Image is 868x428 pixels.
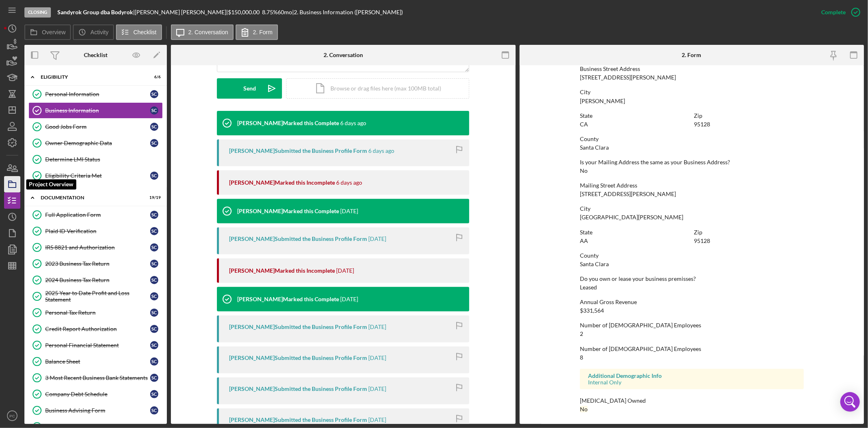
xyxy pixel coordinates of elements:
[580,238,588,244] div: AA
[217,78,282,99] button: Send
[45,228,150,234] div: Plaid ID Verification
[28,239,163,256] a: IRS 8821 and AuthorizationSC
[580,182,804,189] div: Mailing Street Address
[150,243,158,252] div: S C
[150,260,158,268] div: S C
[580,354,583,361] div: 8
[580,159,804,165] div: Is your Mailing Address the same as your Business Address?
[45,91,150,97] div: Personal Information
[188,29,228,35] label: 2. Conversation
[28,135,163,151] a: Owner Demographic DataSC
[580,168,588,174] div: No
[150,292,158,300] div: S C
[580,322,804,329] div: Number of [DEMOGRAPHIC_DATA] Employees
[229,417,367,423] div: [PERSON_NAME] Submitted the Business Profile Form
[588,373,796,379] div: Additional Demographic Info
[580,214,683,221] div: [GEOGRAPHIC_DATA][PERSON_NAME]
[28,151,163,168] a: Determine LMI Status
[150,325,158,333] div: S C
[28,321,163,337] a: Credit Report AuthorizationSC
[580,276,804,282] div: Do you own or lease your business premisses?
[336,267,354,274] time: 2025-07-09 22:51
[57,9,135,15] div: |
[813,4,864,20] button: Complete
[229,386,367,392] div: [PERSON_NAME] Submitted the Business Profile Form
[41,75,140,79] div: Eligibility
[368,148,394,154] time: 2025-08-15 17:02
[150,276,158,284] div: S C
[229,236,367,242] div: [PERSON_NAME] Submitted the Business Profile Form
[4,408,20,424] button: PC
[150,139,158,147] div: S C
[682,52,702,58] div: 2. Form
[45,212,150,218] div: Full Application Form
[45,140,150,146] div: Owner Demographic Data
[243,78,256,99] div: Send
[340,296,358,302] time: 2025-06-24 20:53
[45,124,150,130] div: Good Jobs Form
[28,86,163,102] a: Personal InformationSC
[57,9,133,15] b: Sandyrok Group dba Bodyrok
[45,156,162,163] div: Determine LMI Status
[368,236,386,242] time: 2025-07-09 22:51
[45,309,150,316] div: Personal Tax Return
[28,353,163,370] a: Balance SheetSC
[580,284,597,291] div: Leased
[229,324,367,330] div: [PERSON_NAME] Submitted the Business Profile Form
[150,123,158,131] div: S C
[694,113,804,119] div: Zip
[28,256,163,272] a: 2023 Business Tax ReturnSC
[580,121,588,128] div: CA
[580,229,690,236] div: State
[28,207,163,223] a: Full Application FormSC
[150,406,158,415] div: S C
[580,136,804,142] div: County
[150,172,158,180] div: S C
[694,238,710,244] div: 95128
[150,106,158,115] div: S C
[336,179,362,186] time: 2025-08-15 17:01
[237,120,339,126] div: [PERSON_NAME] Marked this Complete
[580,307,604,314] div: $331,564
[236,24,278,40] button: 2. Form
[45,244,150,251] div: IRS 8821 and Authorization
[45,326,150,332] div: Credit Report Authorization
[41,195,140,200] div: Documentation
[45,290,150,303] div: 2025 Year to Date Profit and Loss Statement
[580,113,690,119] div: State
[324,52,363,58] div: 2. Conversation
[28,272,163,288] a: 2024 Business Tax ReturnSC
[580,98,625,104] div: [PERSON_NAME]
[24,7,51,18] div: Closing
[580,144,609,151] div: Santa Clara
[840,392,860,412] div: Open Intercom Messenger
[28,288,163,304] a: 2025 Year to Date Profit and Loss StatementSC
[368,324,386,330] time: 2025-06-24 20:53
[28,223,163,239] a: Plaid ID VerificationSC
[9,414,15,418] text: PC
[90,29,108,35] label: Activity
[150,227,158,235] div: S C
[45,107,150,114] div: Business Information
[24,24,71,40] button: Overview
[150,90,158,98] div: S C
[229,148,367,154] div: [PERSON_NAME] Submitted the Business Profile Form
[368,386,386,392] time: 2025-06-24 20:50
[278,9,292,15] div: 60 mo
[821,4,846,20] div: Complete
[580,299,804,305] div: Annual Gross Revenue
[340,120,366,126] time: 2025-08-15 17:02
[171,24,234,40] button: 2. Conversation
[237,208,339,214] div: [PERSON_NAME] Marked this Complete
[84,52,107,58] div: Checklist
[116,24,162,40] button: Checklist
[237,296,339,302] div: [PERSON_NAME] Marked this Complete
[28,386,163,402] a: Company Debt ScheduleSC
[45,277,150,283] div: 2024 Business Tax Return
[150,390,158,398] div: S C
[28,304,163,321] a: Personal Tax ReturnSC
[28,337,163,353] a: Personal Financial StatementSC
[150,357,158,366] div: S C
[580,261,609,267] div: Santa Clara
[28,370,163,386] a: 3 Most Recent Business Bank StatementsSC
